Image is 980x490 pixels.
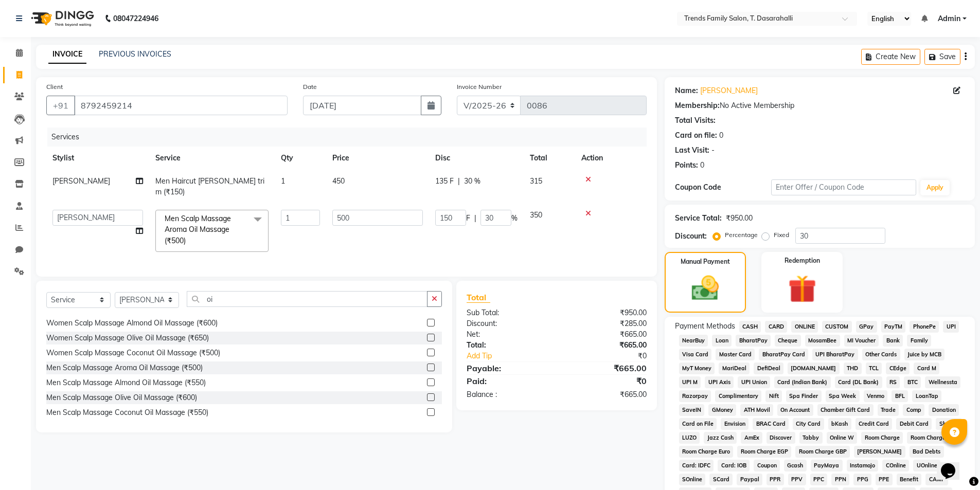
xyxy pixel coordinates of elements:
[675,85,698,96] div: Name:
[530,210,542,220] span: 350
[459,389,557,400] div: Balance :
[46,96,75,115] button: +91
[675,100,720,111] div: Membership:
[459,307,557,318] div: Sub Total:
[573,351,654,361] div: ₹0
[847,460,879,471] span: Instamojo
[46,82,63,92] label: Client
[46,318,218,329] div: Women Scalp Massage Almond Oil Massage (₹600)
[737,474,762,485] span: Paypal
[903,404,924,416] span: Comp
[459,351,573,361] a: Add Tip
[828,418,851,430] span: bKash
[326,147,429,170] th: Price
[459,375,557,387] div: Paid:
[281,176,285,186] span: 1
[822,321,852,333] span: CUSTOM
[46,362,203,373] div: Men Scalp Massage Aroma Oil Massage (₹500)
[913,460,940,471] span: UOnline
[700,160,704,171] div: 0
[303,82,317,92] label: Date
[810,474,828,485] span: PPC
[557,318,654,329] div: ₹285.00
[679,335,708,347] span: NearBuy
[826,390,860,402] span: Spa Week
[46,348,220,358] div: Women Scalp Massage Coconut Oil Massage (₹500)
[46,333,209,343] div: Women Scalp Massage Olive Oil Massage (₹650)
[785,256,820,265] label: Redemption
[775,335,801,347] span: Cheque
[675,213,722,224] div: Service Total:
[679,474,706,485] span: SOnline
[683,273,727,304] img: _cash.svg
[853,474,871,485] span: PPG
[817,404,874,416] span: Chamber Gift Card
[765,390,782,402] span: Nift
[530,176,542,186] span: 315
[726,213,753,224] div: ₹950.00
[943,321,959,333] span: UPI
[575,147,647,170] th: Action
[709,474,733,485] span: SCard
[275,147,326,170] th: Qty
[799,432,823,444] span: Tabby
[854,446,905,458] span: [PERSON_NAME]
[739,321,761,333] span: CASH
[862,349,900,360] span: Other Cards
[738,376,770,388] span: UPI Union
[557,375,654,387] div: ₹0
[925,474,948,485] span: CAMP
[511,213,518,224] span: %
[99,49,171,59] a: PREVIOUS INVOICES
[46,147,149,170] th: Stylist
[52,176,110,186] span: [PERSON_NAME]
[46,392,197,403] div: Men Scalp Massage Olive Oil Massage (₹600)
[844,362,862,374] span: THD
[435,176,454,187] span: 135 F
[767,432,795,444] span: Discover
[459,329,557,340] div: Net:
[725,230,758,240] label: Percentage
[467,292,490,303] span: Total
[149,147,275,170] th: Service
[679,376,701,388] span: UPI M
[708,404,736,416] span: GMoney
[924,49,960,65] button: Save
[920,180,950,195] button: Apply
[907,432,962,444] span: Room Charge USD
[736,335,771,347] span: BharatPay
[716,349,755,360] span: Master Card
[737,446,791,458] span: Room Charge EGP
[929,404,959,416] span: Donation
[864,390,888,402] span: Venmo
[557,307,654,318] div: ₹950.00
[457,82,502,92] label: Invoice Number
[719,362,750,374] span: MariDeal
[675,130,717,141] div: Card on file:
[459,362,557,374] div: Payable:
[741,432,762,444] span: AmEx
[711,145,715,156] div: -
[907,335,931,347] span: Family
[700,85,758,96] a: [PERSON_NAME]
[459,340,557,351] div: Total:
[754,460,780,471] span: Coupon
[937,449,970,480] iframe: chat widget
[892,390,908,402] span: BFL
[718,460,750,471] span: Card: IOB
[715,390,761,402] span: Complimentary
[719,130,723,141] div: 0
[675,160,698,171] div: Points:
[861,432,903,444] span: Room Charge
[844,335,879,347] span: MI Voucher
[791,321,818,333] span: ONLINE
[936,418,962,430] span: Shoutlo
[675,145,709,156] div: Last Visit:
[925,376,960,388] span: Wellnessta
[557,362,654,374] div: ₹665.00
[856,321,877,333] span: GPay
[675,231,707,242] div: Discount:
[675,321,735,332] span: Payment Methods
[786,390,822,402] span: Spa Finder
[774,230,789,240] label: Fixed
